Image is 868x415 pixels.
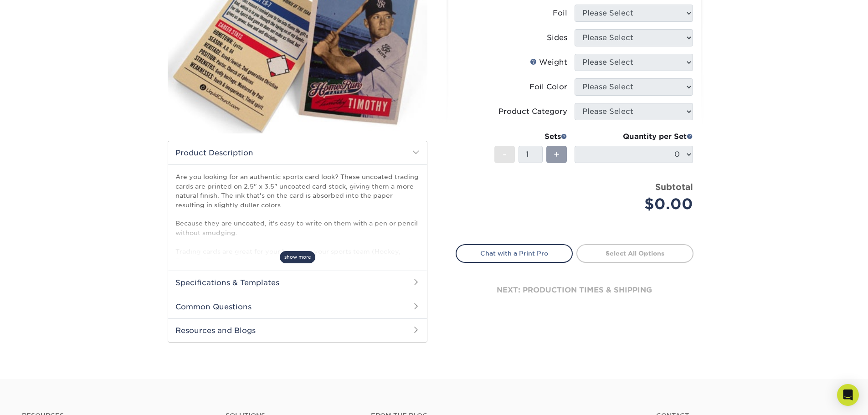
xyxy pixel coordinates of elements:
[581,193,693,215] div: $0.00
[655,182,693,192] strong: Subtotal
[529,82,567,92] div: Foil Color
[175,172,420,274] p: Are you looking for an authentic sports card look? These uncoated trading cards are printed on 2....
[168,318,427,342] h2: Resources and Blogs
[530,57,567,68] div: Weight
[547,32,567,43] div: Sides
[456,263,693,318] div: next: production times & shipping
[168,141,427,164] h2: Product Description
[168,271,427,294] h2: Specifications & Templates
[576,244,693,262] a: Select All Options
[494,131,567,142] div: Sets
[553,8,567,19] div: Foil
[575,131,693,142] div: Quantity per Set
[498,106,567,117] div: Product Category
[837,384,859,406] div: Open Intercom Messenger
[456,244,573,262] a: Chat with a Print Pro
[280,251,315,263] span: show more
[503,148,507,161] span: -
[554,148,560,161] span: +
[168,295,427,318] h2: Common Questions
